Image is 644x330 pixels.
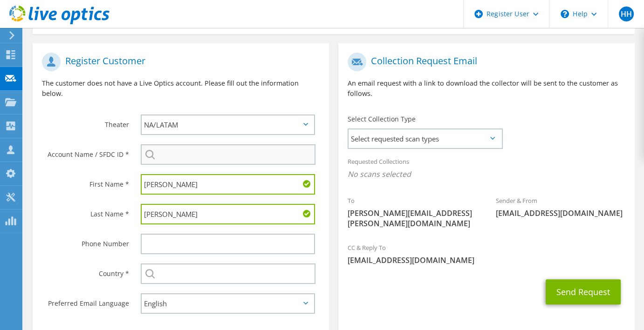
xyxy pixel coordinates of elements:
label: Account Name / SFDC ID * [42,144,129,159]
h1: Register Customer [42,53,315,71]
p: The customer does not have a Live Optics account. Please fill out the information below. [42,78,320,99]
span: No scans selected [348,169,625,179]
label: Theater [42,114,129,129]
div: Sender & From [486,191,635,223]
div: To [338,191,486,233]
div: Requested Collections [338,152,635,186]
span: [EMAIL_ADDRESS][DOMAIN_NAME] [496,208,625,218]
span: Select requested scan types [349,129,501,148]
div: CC & Reply To [338,238,635,270]
label: Preferred Email Language [42,293,129,308]
label: Country * [42,263,129,278]
svg: \n [561,10,569,18]
span: [PERSON_NAME][EMAIL_ADDRESS][PERSON_NAME][DOMAIN_NAME] [348,208,477,229]
span: [EMAIL_ADDRESS][DOMAIN_NAME] [348,255,625,265]
label: First Name * [42,174,129,189]
p: An email request with a link to download the collector will be sent to the customer as follows. [348,78,625,99]
button: Send Request [546,279,621,304]
label: Last Name * [42,204,129,219]
span: HH [619,7,634,21]
h1: Collection Request Email [348,53,621,71]
label: Select Collection Type [348,114,416,124]
label: Phone Number [42,234,129,249]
